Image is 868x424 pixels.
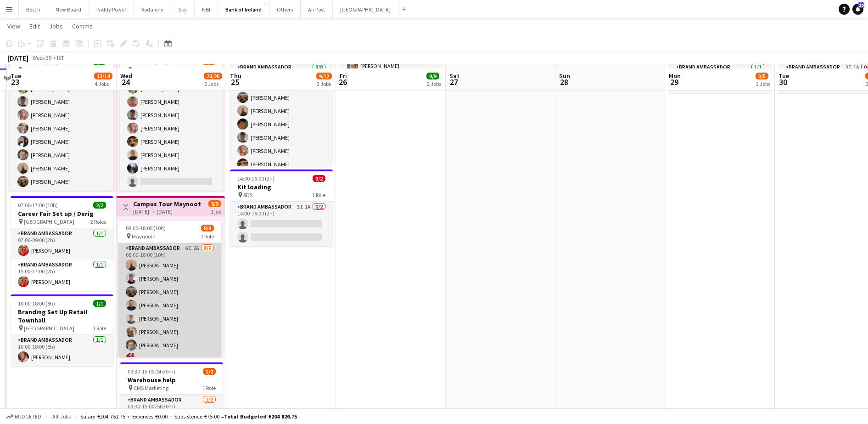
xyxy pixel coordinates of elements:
div: IST [57,54,64,61]
span: 3/5 [756,73,768,79]
app-card-role: Brand Ambassador1/107:00-09:00 (2h)[PERSON_NAME] [11,228,113,260]
span: 1 Role [312,192,325,198]
span: 2/2 [93,202,106,209]
span: 29 [667,77,681,87]
span: Tue [778,72,789,80]
span: 26 [338,77,347,87]
app-card-role: Brand Ambassador9/908:00-18:00 (10h)[PERSON_NAME][PERSON_NAME][PERSON_NAME][PERSON_NAME][PERSON_N... [10,53,113,191]
button: An Post [301,0,333,18]
app-job-card: 08:00-18:00 (10h)9/9 TUD1 RoleBrand Ambassador9/908:00-18:00 (10h)[PERSON_NAME][PERSON_NAME][PERS... [10,55,113,191]
app-job-card: 14:00-16:00 (2h)0/2Kit loading RDS1 RoleBrand Ambassador3I1A0/214:00-16:00 (2h) [230,170,333,246]
span: 28 [558,77,570,87]
span: View [7,22,20,30]
app-job-card: 08:00-18:00 (10h)8/9 TUD1 RoleBrand Ambassador3I8/908:00-18:00 (10h)[PERSON_NAME][PERSON_NAME][PE... [120,55,223,191]
div: [DATE] [7,53,28,62]
span: TUD [23,67,34,73]
span: Thu [230,72,241,80]
span: Sat [449,72,459,80]
span: Comms [72,22,93,30]
a: Comms [68,20,96,32]
span: Total Budgeted €204 826.75 [224,413,297,420]
div: 4 Jobs [95,80,112,87]
span: 13/14 [94,73,112,79]
app-job-card: 07:00-17:00 (10h)2/2Career Fair Set up / Derig [GEOGRAPHIC_DATA]2 RolesBrand Ambassador1/107:00-0... [11,196,113,291]
span: Tue [11,72,21,80]
span: 24 [119,77,132,87]
button: Others [269,0,301,18]
span: 1/1 [93,300,106,307]
button: Sky [171,0,195,18]
span: Edit [29,22,40,30]
span: Week 39 [30,54,53,61]
button: Paddy Power [89,0,134,18]
span: Budgeted [15,413,41,420]
button: Budgeted [5,412,43,422]
span: 30 [777,77,789,87]
h3: Kit loading [230,183,333,191]
span: 23 [9,77,21,87]
span: 0/2 [313,175,325,182]
span: 20 [858,2,864,8]
h3: Warehouse help [120,376,223,384]
app-job-card: 10:00-18:00 (8h)1/1Branding Set Up Retail Townhall [GEOGRAPHIC_DATA]1 RoleBrand Ambassador1/110:0... [11,294,113,366]
h3: Branding Set Up Retail Townhall [11,308,113,324]
h3: Campus Tour Maynooth [133,200,202,208]
button: NBI [195,0,218,18]
span: 20/26 [204,73,222,79]
button: New Board [48,0,89,18]
app-card-role: Brand Ambassador3I8/908:00-18:00 (10h)[PERSON_NAME][PERSON_NAME][PERSON_NAME][PERSON_NAME][PERSON... [120,53,223,191]
span: 09:30-15:00 (5h30m) [128,368,175,375]
span: 9/12 [316,73,332,79]
span: 14:00-16:00 (2h) [237,175,274,182]
span: 10:00-18:00 (8h) [18,300,55,307]
span: 1/2 [203,368,216,375]
span: All jobs [50,413,73,420]
span: Mon [669,72,681,80]
span: 08:00-18:00 (10h) [126,225,166,232]
app-card-role: Brand Ambassador1/115:00-17:00 (2h)[PERSON_NAME] [11,260,113,291]
span: Fri [340,72,347,80]
app-job-card: 08:00-18:00 (10h)8/9 Maynooth1 RoleBrand Ambassador6I2A8/908:00-18:00 (10h)[PERSON_NAME][PERSON_N... [118,221,221,357]
button: Bosch [19,0,48,18]
app-card-role: Brand Ambassador3I1A0/214:00-16:00 (2h) [230,202,333,246]
span: Wed [120,72,132,80]
span: [GEOGRAPHIC_DATA] [24,218,74,225]
a: Edit [26,20,44,32]
button: Bank of Ireland [218,0,269,18]
span: Sun [559,72,570,80]
app-card-role: Brand Ambassador8/808:00-20:00 (12h)[PERSON_NAME][PERSON_NAME][PERSON_NAME][PERSON_NAME][PERSON_N... [230,62,333,187]
app-card-role: Brand Ambassador2/212:00-22:00 (10h)[PERSON_NAME][PERSON_NAME] [340,44,442,88]
span: 8/9 [201,225,214,232]
button: Vodafone [134,0,171,18]
span: 27 [448,77,459,87]
app-card-role: Brand Ambassador1/110:00-18:00 (8h)[PERSON_NAME] [11,335,113,366]
a: Jobs [45,20,67,32]
span: 1 Role [93,325,106,332]
span: TUD [133,67,144,73]
div: 2 Jobs [756,80,770,87]
span: Jobs [49,22,63,30]
app-card-role: Brand Ambassador6I2A8/908:00-18:00 (10h)[PERSON_NAME][PERSON_NAME][PERSON_NAME][PERSON_NAME][PERS... [118,243,221,381]
div: 1 job [211,207,221,215]
div: 2 Jobs [427,80,441,87]
span: CMS Marketing [134,384,168,391]
div: Salary €204 751.75 + Expenses €0.00 + Subsistence €75.00 = [80,413,297,420]
span: 1 Role [92,67,106,73]
div: [DATE] → [DATE] [133,208,202,215]
div: 3 Jobs [317,80,331,87]
span: 07:00-17:00 (10h) [18,202,58,209]
a: 20 [852,4,863,15]
span: [GEOGRAPHIC_DATA] [24,325,74,332]
span: 1 Role [201,233,214,240]
span: RDS [243,192,252,198]
span: Maynooth [132,233,156,240]
span: 25 [229,77,241,87]
a: View [4,20,24,32]
span: 9/9 [426,73,439,79]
